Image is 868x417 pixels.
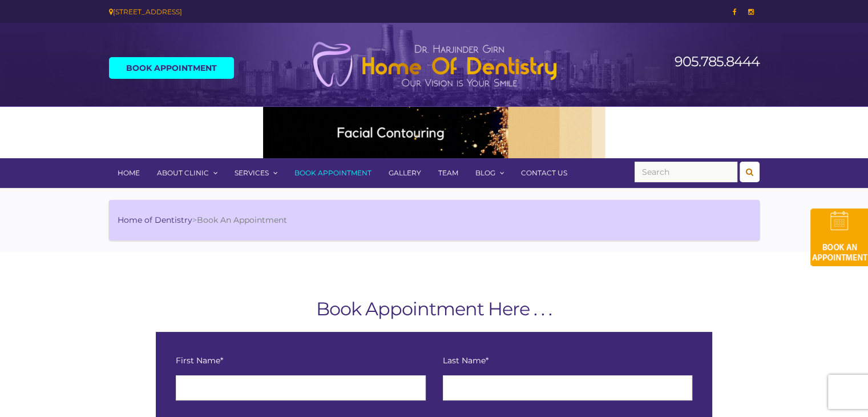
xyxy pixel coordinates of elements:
a: Book Appointment [109,57,234,79]
img: book-an-appointment-hod-gld.png [810,209,868,266]
img: Medspa-Banner-Virtual-Consultation-2-1.gif [263,107,605,158]
a: Book Appointment [286,158,380,188]
a: Home [109,158,148,188]
input: Search [635,162,737,182]
li: > [118,214,287,226]
a: About Clinic [148,158,226,188]
a: 905.785.8444 [675,53,760,70]
a: Home of Dentistry [118,215,192,225]
a: Contact Us [512,158,576,188]
label: First Name* [176,355,223,367]
h1: Book Appointment Here . . . [109,298,760,320]
a: Blog [467,158,512,188]
label: Last Name* [443,355,488,367]
div: [STREET_ADDRESS] [109,6,426,18]
a: Gallery [380,158,430,188]
a: Team [430,158,467,188]
a: Services [226,158,286,188]
img: Home of Dentistry [306,41,563,88]
span: Book An Appointment [197,215,287,225]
